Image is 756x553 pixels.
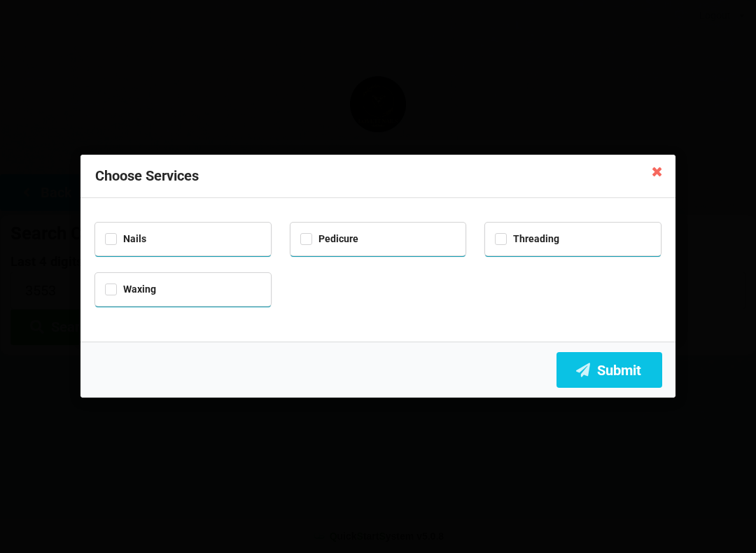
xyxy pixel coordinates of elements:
[300,233,358,245] label: Pedicure
[105,233,146,245] label: Nails
[105,283,156,295] label: Waxing
[556,352,662,388] button: Submit
[495,233,559,245] label: Threading
[80,155,675,198] div: Choose Services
